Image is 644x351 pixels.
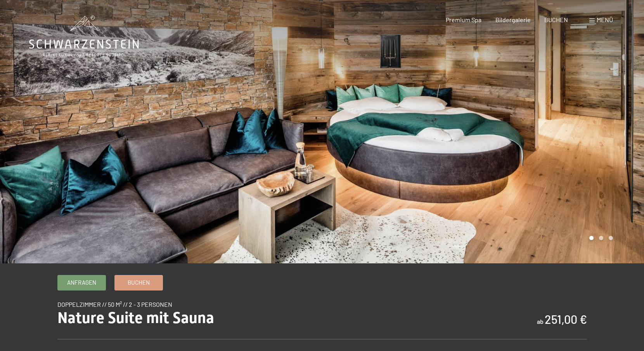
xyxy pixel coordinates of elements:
[67,278,96,287] span: Anfragen
[544,16,568,23] a: BUCHEN
[597,16,613,23] span: Menü
[495,16,531,23] a: Bildergalerie
[537,318,544,325] span: ab
[57,301,172,308] span: Doppelzimmer // 50 m² // 2 - 3 Personen
[545,312,587,326] b: 251,00 €
[115,275,163,290] a: Buchen
[128,278,150,287] span: Buchen
[57,309,214,327] span: Nature Suite mit Sauna
[58,275,106,290] a: Anfragen
[446,16,481,23] a: Premium Spa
